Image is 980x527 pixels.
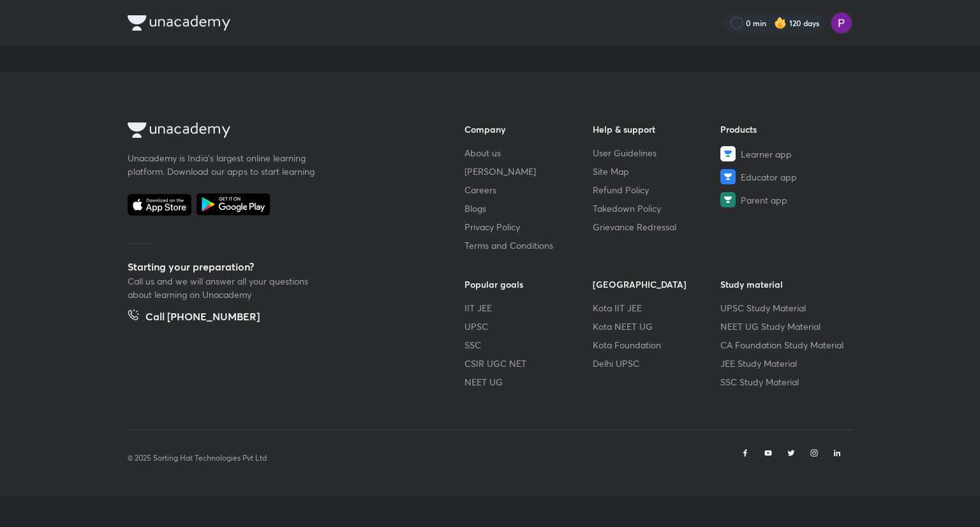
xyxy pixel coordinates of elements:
a: Takedown Policy [593,202,721,215]
img: Learner app [720,146,736,161]
a: Privacy Policy [464,220,593,234]
h6: Study material [720,278,849,291]
a: UPSC Study Material [720,301,849,315]
img: streak [774,17,787,29]
a: SSC [464,338,593,352]
span: Educator app [741,170,797,184]
a: Site Map [593,165,721,178]
a: Kota NEET UG [593,320,721,333]
img: Company Logo [128,15,230,31]
h6: Products [720,122,849,136]
a: Learner app [720,146,849,161]
a: Grievance Redressal [593,220,721,234]
h6: [GEOGRAPHIC_DATA] [593,278,721,291]
a: Kota IIT JEE [593,301,721,315]
p: © 2025 Sorting Hat Technologies Pvt Ltd [128,452,267,464]
a: Terms and Conditions [464,239,593,252]
h5: Call [PHONE_NUMBER] [145,309,260,327]
a: Delhi UPSC [593,357,721,370]
a: NEET UG Study Material [720,320,849,333]
h6: Help & support [593,122,721,136]
img: Educator app [720,169,736,184]
a: Educator app [720,169,849,184]
span: Learner app [741,147,792,161]
h6: Popular goals [464,278,593,291]
a: UPSC [464,320,593,333]
p: Unacademy is India’s largest online learning platform. Download our apps to start learning [128,151,319,178]
a: SSC Study Material [720,375,849,389]
span: Parent app [741,193,787,207]
p: Call us and we will answer all your questions about learning on Unacademy [128,274,319,301]
a: Kota Foundation [593,338,721,352]
a: Call [PHONE_NUMBER] [128,309,260,327]
a: About us [464,146,593,160]
a: User Guidelines [593,146,721,160]
a: Careers [464,183,593,197]
img: Company Logo [128,122,230,138]
span: Careers [464,183,496,197]
h5: Starting your preparation? [128,259,424,274]
img: Preeti Pandey [831,12,852,34]
a: Parent app [720,192,849,207]
a: [PERSON_NAME] [464,165,593,178]
a: CSIR UGC NET [464,357,593,370]
a: Refund Policy [593,183,721,197]
img: Parent app [720,192,736,207]
a: NEET UG [464,375,593,389]
a: Company Logo [128,122,424,141]
h6: Company [464,122,593,136]
a: JEE Study Material [720,357,849,370]
a: IIT JEE [464,301,593,315]
a: Blogs [464,202,593,215]
a: CA Foundation Study Material [720,338,849,352]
